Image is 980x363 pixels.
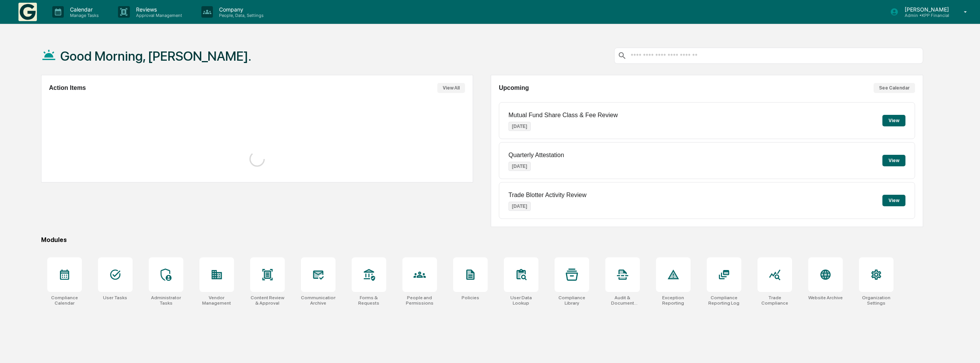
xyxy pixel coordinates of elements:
[757,295,792,306] div: Trade Compliance
[508,192,586,199] p: Trade Blotter Activity Review
[18,3,37,21] img: logo
[555,295,589,306] div: Compliance Library
[437,83,465,93] button: View All
[508,152,564,159] p: Quarterly Attestation
[213,13,267,18] p: People, Data, Settings
[508,162,531,171] p: [DATE]
[47,295,82,306] div: Compliance Calendar
[508,122,531,131] p: [DATE]
[130,13,186,18] p: Approval Management
[352,295,386,306] div: Forms & Requests
[402,295,437,306] div: People and Permissions
[130,6,186,13] p: Reviews
[707,295,741,306] div: Compliance Reporting Log
[199,295,234,306] div: Vendor Management
[882,155,905,166] button: View
[874,83,915,93] button: See Calendar
[499,85,529,91] h2: Upcoming
[49,85,86,91] h2: Action Items
[508,202,531,211] p: [DATE]
[64,13,103,18] p: Manage Tasks
[899,13,953,18] p: Admin • KPP Financial
[462,295,479,300] div: Policies
[656,295,691,306] div: Exception Reporting
[882,195,905,206] button: View
[808,295,843,300] div: Website Archive
[250,295,285,306] div: Content Review & Approval
[41,236,923,244] div: Modules
[301,295,336,306] div: Communications Archive
[605,295,640,306] div: Audit & Document Logs
[899,6,953,13] p: [PERSON_NAME]
[213,6,267,13] p: Company
[882,115,905,126] button: View
[149,295,183,306] div: Administrator Tasks
[64,6,103,13] p: Calendar
[504,295,538,306] div: User Data Lookup
[103,295,127,300] div: User Tasks
[60,48,251,64] h1: Good Morning, [PERSON_NAME].
[859,295,894,306] div: Organization Settings
[508,112,618,119] p: Mutual Fund Share Class & Fee Review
